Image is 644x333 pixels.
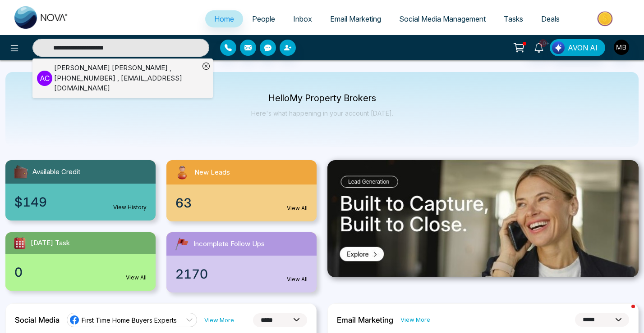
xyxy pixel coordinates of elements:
span: 2170 [175,265,208,283]
span: Tasks [504,14,523,23]
a: Home [205,10,243,27]
a: View More [204,316,234,324]
p: Hello My Property Brokers [251,94,393,102]
a: View More [400,315,430,324]
img: . [327,160,639,277]
span: Social Media Management [399,14,486,23]
img: followUps.svg [174,236,190,252]
img: Market-place.gif [573,9,639,29]
p: Here's what happening in your account [DATE]. [251,109,393,117]
a: People [243,10,284,27]
img: availableCredit.svg [13,164,29,180]
a: Email Marketing [321,10,390,27]
span: 63 [175,193,192,212]
span: 10+ [539,39,547,47]
span: People [252,14,275,23]
span: Home [214,14,234,23]
span: Available Credit [32,167,80,177]
span: New Leads [194,167,230,178]
p: A C [37,71,52,86]
span: First Time Home Buyers Experts [82,316,177,324]
img: todayTask.svg [13,236,27,250]
img: newLeads.svg [174,164,191,181]
span: Incomplete Follow Ups [193,239,265,249]
a: Social Media Management [390,10,495,27]
span: Email Marketing [330,14,381,23]
a: View History [113,203,147,211]
a: View All [126,274,147,282]
img: Lead Flow [552,41,565,54]
span: [DATE] Task [31,238,70,248]
h2: Social Media [15,315,60,324]
a: Deals [532,10,569,27]
a: View All [287,204,308,212]
a: New Leads63View All [161,160,322,221]
button: AVON AI [550,39,605,56]
img: Nova CRM Logo [14,6,69,29]
a: 10+ [528,39,550,55]
span: Deals [541,14,560,23]
span: AVON AI [568,42,598,53]
iframe: Intercom live chat [613,302,635,324]
h2: Email Marketing [337,315,393,324]
span: 0 [14,263,23,282]
a: Incomplete Follow Ups2170View All [161,232,322,292]
img: User Avatar [614,40,629,55]
span: Inbox [293,14,312,23]
a: View All [287,275,308,283]
span: $149 [14,193,47,211]
a: Inbox [284,10,321,27]
a: Tasks [495,10,532,27]
div: [PERSON_NAME] [PERSON_NAME] , [PHONE_NUMBER] , [EMAIL_ADDRESS][DOMAIN_NAME] [54,63,199,94]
